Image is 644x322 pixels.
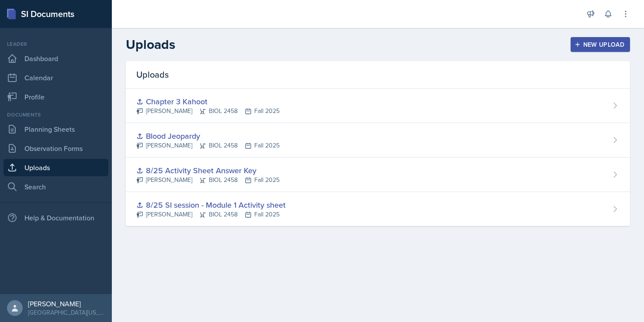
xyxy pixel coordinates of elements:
a: Dashboard [3,50,108,67]
div: [PERSON_NAME] BIOL 2458 Fall 2025 [136,106,280,116]
div: [PERSON_NAME] BIOL 2458 Fall 2025 [136,141,280,150]
a: Planning Sheets [3,120,108,138]
div: Leader [3,40,108,48]
div: Uploads [126,61,630,89]
a: Blood Jeopardy [PERSON_NAME]BIOL 2458Fall 2025 [126,123,630,158]
a: Calendar [3,69,108,86]
a: Profile [3,88,108,106]
h2: Uploads [126,37,175,52]
div: Help & Documentation [3,209,108,226]
a: 8/25 Activity Sheet Answer Key [PERSON_NAME]BIOL 2458Fall 2025 [126,158,630,192]
div: Chapter 3 Kahoot [136,96,280,107]
div: [PERSON_NAME] [28,299,105,308]
div: 8/25 Activity Sheet Answer Key [136,164,280,176]
a: Observation Forms [3,140,108,157]
a: Search [3,178,108,195]
div: [GEOGRAPHIC_DATA][US_STATE] [28,308,105,317]
a: Chapter 3 Kahoot [PERSON_NAME]BIOL 2458Fall 2025 [126,89,630,123]
div: [PERSON_NAME] BIOL 2458 Fall 2025 [136,175,280,185]
button: New Upload [571,37,630,52]
div: New Upload [576,41,625,48]
a: Uploads [3,159,108,176]
a: 8/25 SI session - Module 1 Activity sheet [PERSON_NAME]BIOL 2458Fall 2025 [126,192,630,226]
div: 8/25 SI session - Module 1 Activity sheet [136,199,286,211]
div: Blood Jeopardy [136,130,280,142]
div: [PERSON_NAME] BIOL 2458 Fall 2025 [136,210,286,219]
div: Documents [3,111,108,119]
